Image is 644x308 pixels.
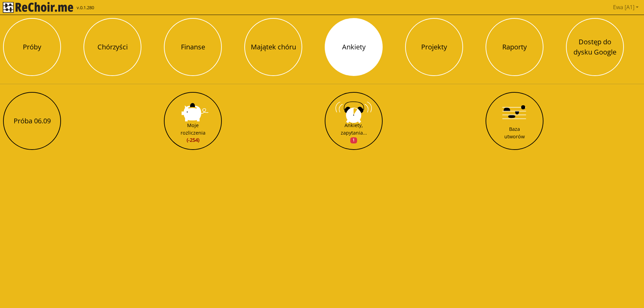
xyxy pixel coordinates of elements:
button: Raporty [486,18,543,76]
button: Ankiety [325,18,383,76]
button: Moje rozliczenia(-254) [164,92,222,150]
button: Baza utworów [486,92,543,150]
button: Chórzyści [83,18,141,76]
button: Finanse [164,18,222,76]
button: Projekty [405,18,463,76]
span: (-254) [181,136,205,144]
button: Majątek chóru [244,18,302,76]
button: Próby [3,18,61,76]
span: 1 [350,137,357,143]
img: rekłajer mi [3,2,73,13]
span: v.0.1.280 [77,4,94,11]
button: Próba 06.09 [3,92,61,150]
button: Ankiety, zapytania...1 [325,92,383,150]
button: Dostęp do dysku Google [566,18,624,76]
div: Ankiety, zapytania... [341,122,367,144]
div: Baza utworów [504,125,525,140]
div: Moje rozliczenia [181,122,205,144]
a: Ewa [A1] [610,0,641,14]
